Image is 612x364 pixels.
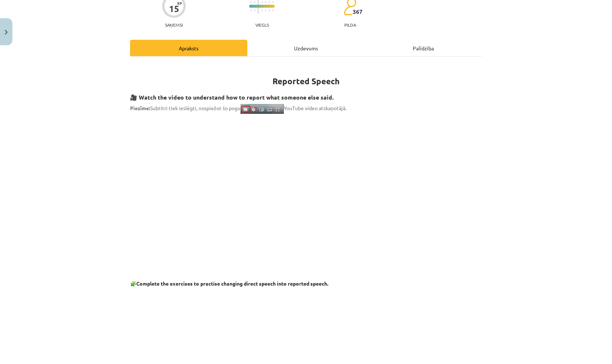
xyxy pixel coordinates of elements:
span: 367 [353,8,362,15]
img: icon-short-line-57e1e144782c952c97e751825c79c345078a6d821885a25fce030b3d8c18986b.svg [262,9,262,11]
span: XP [177,1,182,5]
img: icon-short-line-57e1e144782c952c97e751825c79c345078a6d821885a25fce030b3d8c18986b.svg [269,9,270,11]
img: icon-short-line-57e1e144782c952c97e751825c79c345078a6d821885a25fce030b3d8c18986b.svg [272,1,273,3]
img: icon-short-line-57e1e144782c952c97e751825c79c345078a6d821885a25fce030b3d8c18986b.svg [254,9,255,11]
img: icon-short-line-57e1e144782c952c97e751825c79c345078a6d821885a25fce030b3d8c18986b.svg [251,1,251,3]
div: Palīdzība [365,40,482,56]
p: Saņemsi [162,22,186,27]
div: Uzdevums [247,40,365,56]
p: 🧩 [130,280,482,287]
strong: Piezīme: [130,105,150,111]
div: Apraksts [130,40,247,56]
strong: Complete the exercises to practise changing direct speech into reported speech. [136,280,328,287]
p: Viegls [255,22,269,27]
img: icon-short-line-57e1e144782c952c97e751825c79c345078a6d821885a25fce030b3d8c18986b.svg [265,1,266,3]
img: icon-short-line-57e1e144782c952c97e751825c79c345078a6d821885a25fce030b3d8c18986b.svg [265,9,266,11]
img: icon-short-line-57e1e144782c952c97e751825c79c345078a6d821885a25fce030b3d8c18986b.svg [262,1,262,3]
span: Subtitri tiek ieslēgti, nospiežot šo pogu YouTube video atskaņotājā. [130,105,346,111]
img: icon-short-line-57e1e144782c952c97e751825c79c345078a6d821885a25fce030b3d8c18986b.svg [272,9,273,11]
img: icon-close-lesson-0947bae3869378f0d4975bcd49f059093ad1ed9edebbc8119c70593378902aed.svg [5,30,8,35]
strong: Reported Speech [272,76,340,86]
strong: 🎥 Watch the video to understand how to report what someone else said. [130,93,334,101]
img: icon-short-line-57e1e144782c952c97e751825c79c345078a6d821885a25fce030b3d8c18986b.svg [269,1,270,3]
div: 15 [169,4,179,14]
p: pilda [344,22,356,27]
img: icon-short-line-57e1e144782c952c97e751825c79c345078a6d821885a25fce030b3d8c18986b.svg [251,9,251,11]
img: icon-short-line-57e1e144782c952c97e751825c79c345078a6d821885a25fce030b3d8c18986b.svg [254,1,255,3]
